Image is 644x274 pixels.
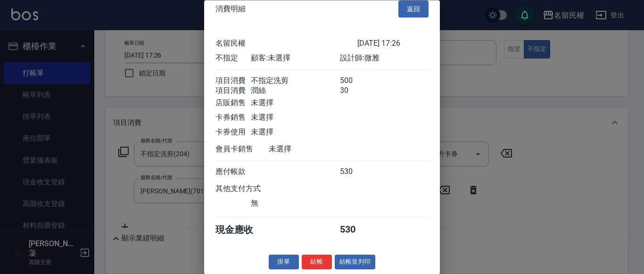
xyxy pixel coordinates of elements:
[215,76,251,86] div: 項目消費
[215,86,251,96] div: 項目消費
[302,255,332,270] button: 結帳
[335,255,376,270] button: 結帳並列印
[251,113,339,123] div: 未選擇
[340,224,375,237] div: 530
[357,39,429,49] div: [DATE] 17:26
[251,86,339,96] div: 潤絲
[251,128,339,138] div: 未選擇
[215,39,357,49] div: 名留民權
[215,54,251,64] div: 不指定
[340,167,375,177] div: 530
[269,255,299,270] button: 掛單
[269,145,357,155] div: 未選擇
[215,224,269,237] div: 現金應收
[340,76,375,86] div: 500
[398,0,429,18] button: 返回
[251,199,339,209] div: 無
[215,128,251,138] div: 卡券使用
[215,4,246,14] span: 消費明細
[215,99,251,108] div: 店販銷售
[340,54,429,64] div: 設計師: 微雅
[251,99,339,108] div: 未選擇
[215,145,269,155] div: 會員卡銷售
[340,86,375,96] div: 30
[215,167,251,177] div: 應付帳款
[251,76,339,86] div: 不指定洗剪
[215,113,251,123] div: 卡券銷售
[251,54,339,64] div: 顧客: 未選擇
[215,184,287,194] div: 其他支付方式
